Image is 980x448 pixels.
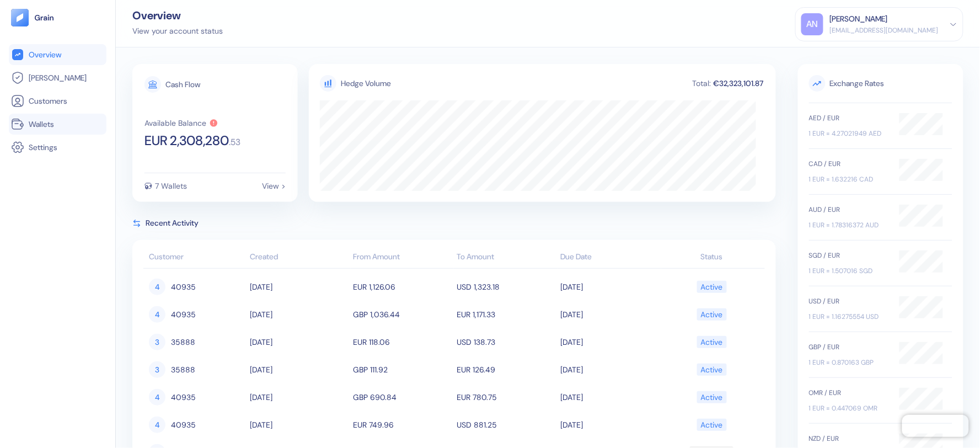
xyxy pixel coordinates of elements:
[454,356,558,383] td: EUR 126.49
[144,119,206,127] div: Available Balance
[351,356,454,383] td: GBP 111.92
[351,301,454,328] td: GBP 1,036.44
[229,138,240,147] span: . 53
[146,217,199,229] span: Recent Activity
[558,247,661,269] th: Due Date
[171,333,195,351] span: 35888
[809,205,888,215] div: AUD / EUR
[144,134,229,147] span: EUR 2,308,280
[558,411,661,439] td: [DATE]
[149,334,165,350] div: 3
[809,403,888,413] div: 1 EUR = 0.447069 OMR
[11,9,29,26] img: logo-tablet-V2.svg
[351,411,454,439] td: EUR 749.96
[29,142,57,153] span: Settings
[713,79,765,87] div: €32,323,101.87
[11,94,104,108] a: Customers
[171,415,196,434] span: 40935
[701,333,723,351] div: Active
[11,141,104,154] a: Settings
[809,434,888,444] div: NZD / EUR
[809,342,888,352] div: GBP / EUR
[149,361,165,378] div: 3
[247,301,351,328] td: [DATE]
[171,388,196,407] span: 40935
[247,356,351,383] td: [DATE]
[247,328,351,356] td: [DATE]
[809,266,888,276] div: 1 EUR = 1.507016 SGD
[809,388,888,398] div: OMR / EUR
[132,25,223,37] div: View your account status
[809,75,952,92] span: Exchange Rates
[809,250,888,260] div: SGD / EUR
[830,13,888,25] div: [PERSON_NAME]
[809,174,888,184] div: 1 EUR = 1.632216 CAD
[558,301,661,328] td: [DATE]
[247,273,351,301] td: [DATE]
[171,360,195,379] span: 35888
[171,305,196,324] span: 40935
[11,48,104,61] a: Overview
[809,129,888,138] div: 1 EUR = 4.27021949 AED
[29,95,67,106] span: Customers
[171,278,196,296] span: 40935
[809,312,888,322] div: 1 EUR = 1.16275554 USD
[11,118,104,131] a: Wallets
[701,305,723,324] div: Active
[809,358,888,367] div: 1 EUR = 0.870163 GBP
[149,279,165,295] div: 4
[454,383,558,411] td: EUR 780.75
[454,411,558,439] td: USD 881.25
[144,119,218,127] button: Available Balance
[801,13,823,35] div: AN
[692,79,713,87] div: Total:
[165,81,200,88] div: Cash Flow
[701,415,723,434] div: Active
[341,78,391,89] div: Hedge Volume
[351,383,454,411] td: GBP 690.84
[262,182,286,190] div: View >
[29,72,87,83] span: [PERSON_NAME]
[132,10,223,21] div: Overview
[558,328,661,356] td: [DATE]
[149,389,165,406] div: 4
[454,273,558,301] td: USD 1,323.18
[247,411,351,439] td: [DATE]
[830,25,939,35] div: [EMAIL_ADDRESS][DOMAIN_NAME]
[149,306,165,323] div: 4
[701,278,723,296] div: Active
[809,296,888,306] div: USD / EUR
[664,251,759,263] div: Status
[155,182,187,190] div: 7 Wallets
[247,383,351,411] td: [DATE]
[29,49,61,60] span: Overview
[454,301,558,328] td: EUR 1,171.33
[701,360,723,379] div: Active
[247,247,351,269] th: Created
[809,220,888,230] div: 1 EUR = 1.78316372 AUD
[701,388,723,407] div: Active
[149,417,165,433] div: 4
[11,71,104,84] a: [PERSON_NAME]
[558,356,661,383] td: [DATE]
[902,415,969,437] iframe: Chatra live chat
[454,328,558,356] td: USD 138.73
[351,247,454,269] th: From Amount
[809,113,888,123] div: AED / EUR
[454,247,558,269] th: To Amount
[558,273,661,301] td: [DATE]
[143,247,247,269] th: Customer
[29,119,54,130] span: Wallets
[34,14,55,22] img: logo
[558,383,661,411] td: [DATE]
[809,159,888,169] div: CAD / EUR
[351,273,454,301] td: EUR 1,126.06
[351,328,454,356] td: EUR 118.06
